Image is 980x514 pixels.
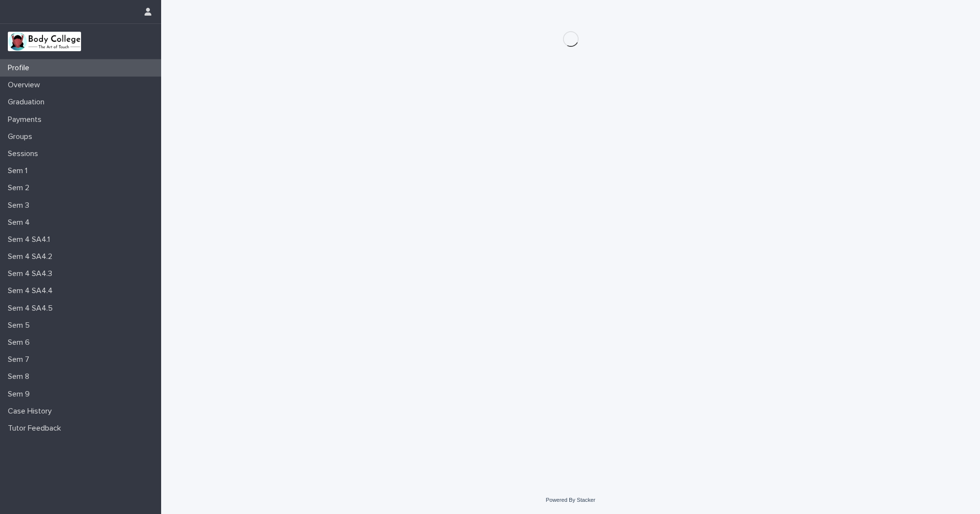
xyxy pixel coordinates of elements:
[4,390,38,399] p: Sem 9
[4,321,38,330] p: Sem 5
[4,424,69,433] p: Tutor Feedback
[4,132,40,141] p: Groups
[546,497,595,503] a: Powered By Stacker
[4,355,37,364] p: Sem 7
[4,286,61,296] p: Sem 4 SA4.4
[4,80,48,90] p: Overview
[4,269,60,278] p: Sem 4 SA4.3
[4,407,60,416] p: Case History
[4,235,58,244] p: Sem 4 SA4.1
[8,32,81,51] img: xvtzy2PTuGgGH0xbwGb2
[4,183,37,193] p: Sem 2
[4,63,37,73] p: Profile
[4,149,46,158] p: Sessions
[4,115,49,124] p: Payments
[4,252,60,261] p: Sem 4 SA4.2
[4,218,38,227] p: Sem 4
[4,201,37,210] p: Sem 3
[4,166,35,176] p: Sem 1
[4,338,38,347] p: Sem 6
[4,98,52,107] p: Graduation
[4,304,61,313] p: Sem 4 SA4.5
[4,372,37,381] p: Sem 8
